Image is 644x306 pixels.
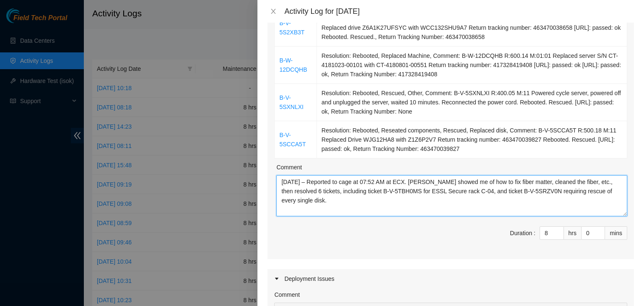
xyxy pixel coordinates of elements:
a: B-V-5SCCA5T [279,132,306,148]
a: B-V-5SXNLXI [279,94,304,110]
td: Resolution: Rebooted, Reseated components, Rescued, Replaced disk, Comment: B-V-5S2XB3T R:500.12 ... [317,9,627,47]
td: Resolution: Rebooted, Replaced Machine, Comment: B-W-12DCQHB R:600.14 M:01:01 Replaced server S/N... [317,47,627,84]
div: Activity Log for [DATE] [284,7,634,16]
div: hrs [564,226,582,240]
td: Resolution: Rebooted, Rescued, Other, Comment: B-V-5SXNLXI R:400.05 M:11 Powered cycle server, po... [317,84,627,121]
div: Deployment Issues [267,269,634,288]
td: Resolution: Rebooted, Reseated components, Rescued, Replaced disk, Comment: B-V-5SCCA5T R:500.18 ... [317,121,627,158]
button: Close [267,8,279,16]
span: close [270,8,277,15]
label: Comment [274,290,300,299]
span: caret-right [274,276,279,281]
textarea: Comment [276,175,627,216]
label: Comment [276,163,302,172]
a: B-W-12DCQHB [279,57,307,73]
div: Duration : [510,228,535,238]
div: mins [605,226,627,240]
